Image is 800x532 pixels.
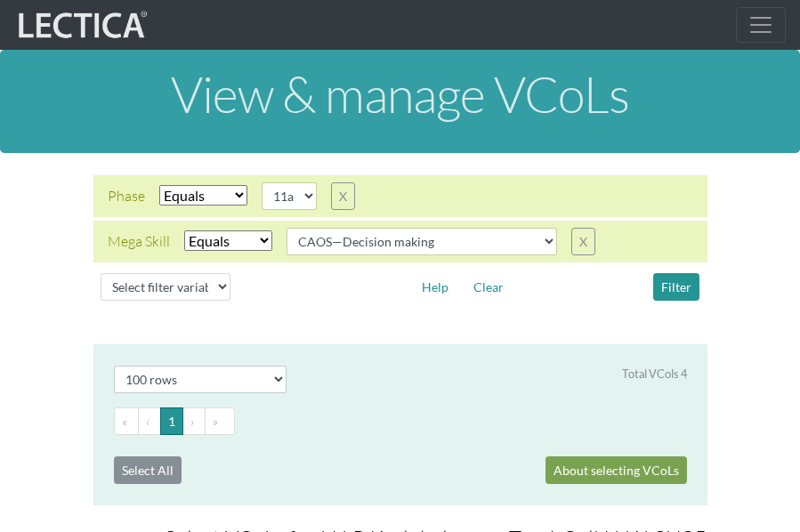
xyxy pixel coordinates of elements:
button: Filter [653,273,699,301]
button: Help [414,273,457,301]
h1: View & manage VCoLs [14,67,786,122]
button: Go to page 1 [160,407,183,435]
div: Total VCols 4 [622,366,687,383]
div: Mega Skill [108,230,170,252]
img: lecticalive [14,8,148,42]
a: Help [414,277,457,294]
div: Phase [108,185,145,206]
a: About selecting VCoLs [545,456,687,484]
button: X [331,182,355,210]
ul: Pagination [114,407,687,435]
button: Toggle navigation [736,7,786,43]
a: Select All [114,456,182,484]
button: X [571,228,595,255]
button: Clear [465,273,512,301]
